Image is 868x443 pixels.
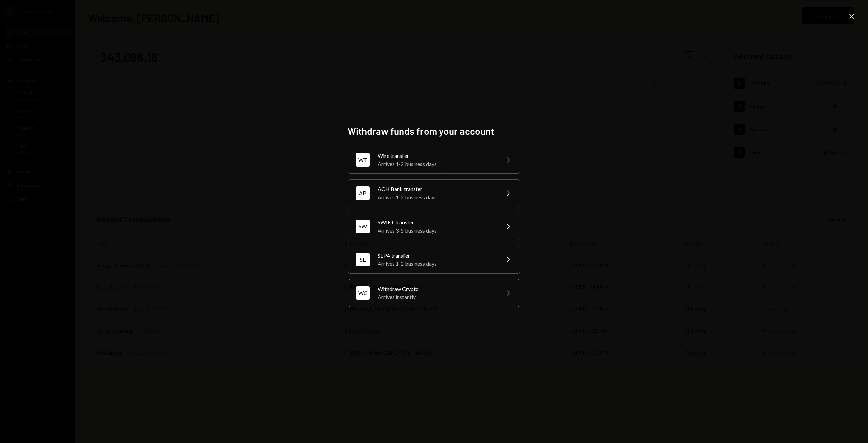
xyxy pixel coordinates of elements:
[356,220,370,233] div: SW
[378,193,496,201] div: Arrives 1-2 business days
[348,146,520,174] button: WTWire transferArrives 1-2 business days
[348,213,520,240] button: SWSWIFT transferArrives 3-5 business days
[378,185,496,193] div: ACH Bank transfer
[378,252,496,260] div: SEPA transfer
[378,260,496,268] div: Arrives 1-2 business days
[348,279,520,307] button: WCWithdraw CryptoArrives instantly
[348,125,520,138] h2: Withdraw funds from your account
[356,253,370,266] div: SE
[378,152,496,160] div: Wire transfer
[378,160,496,168] div: Arrives 1-2 business days
[356,186,370,200] div: AB
[378,293,496,301] div: Arrives instantly
[348,179,520,207] button: ABACH Bank transferArrives 1-2 business days
[378,285,496,293] div: Withdraw Crypto
[356,153,370,167] div: WT
[378,226,496,235] div: Arrives 3-5 business days
[378,218,496,226] div: SWIFT transfer
[348,246,520,274] button: SESEPA transferArrives 1-2 business days
[356,286,370,300] div: WC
